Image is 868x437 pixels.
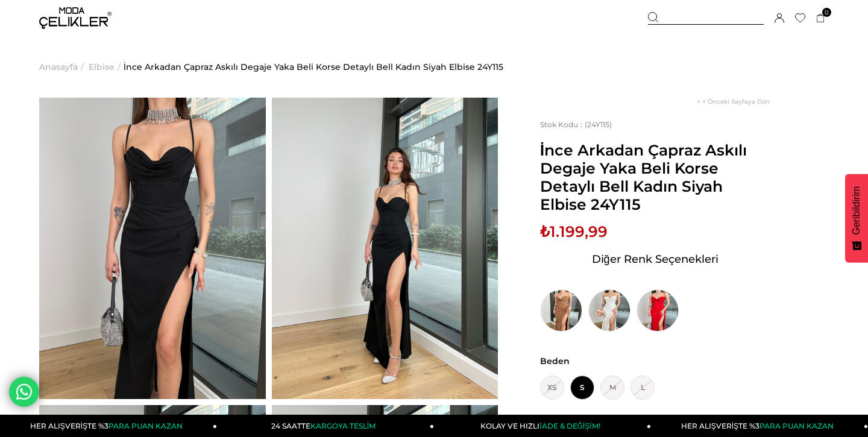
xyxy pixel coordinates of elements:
img: İnce Arkadan Çapraz Askılı Degaje Yaka Beli Korse Detaylı Bell Kadın Beyaz Elbise 24Y115 [588,289,631,332]
span: S [570,376,594,400]
li: > [89,36,124,98]
span: 0 [822,8,831,17]
span: M [600,376,624,400]
span: XS [540,376,564,400]
span: (24Y115) [540,120,612,129]
a: Elbise [89,36,115,98]
a: 0 [816,14,825,23]
a: HER ALIŞVERİŞTE %3PARA PUAN KAZAN [651,415,868,437]
span: L [631,376,655,400]
span: İADE & DEĞİŞİM! [539,421,600,430]
a: Anasayfa [39,36,78,98]
span: PARA PUAN KAZAN [759,421,834,430]
button: Geribildirim - Show survey [845,174,868,263]
li: > [39,36,87,98]
span: İnce Arkadan Çapraz Askılı Degaje Yaka Beli Korse Detaylı Bell Kadın Siyah Elbise 24Y115 [540,141,770,213]
img: logo [39,7,112,29]
span: Beden [540,356,770,366]
span: Stok Kodu [540,120,585,129]
img: Bell Elbise 24Y115 [39,98,266,399]
span: KARGOYA TESLİM [310,421,376,430]
img: İnce Arkadan Çapraz Askılı Degaje Yaka Beli Korse Detaylı Bell Kadın Kahve Elbise 24Y115 [540,289,582,332]
img: İnce Arkadan Çapraz Askılı Degaje Yaka Beli Korse Detaylı Bell Kadın Kırmızı Elbise 24Y115 [637,289,679,332]
span: Diğer Renk Seçenekleri [592,250,719,269]
a: 24 SAATTEKARGOYA TESLİM [217,415,434,437]
span: Geribildirim [851,186,862,235]
span: PARA PUAN KAZAN [108,421,183,430]
img: Bell Elbise 24Y115 [272,98,498,399]
span: ₺1.199,99 [540,222,608,241]
a: KOLAY VE HIZLIİADE & DEĞİŞİM! [434,415,651,437]
a: İnce Arkadan Çapraz Askılı Degaje Yaka Beli Korse Detaylı Bell Kadın Siyah Elbise 24Y115 [124,36,503,98]
a: < < Önceki Sayfaya Dön [697,98,770,105]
